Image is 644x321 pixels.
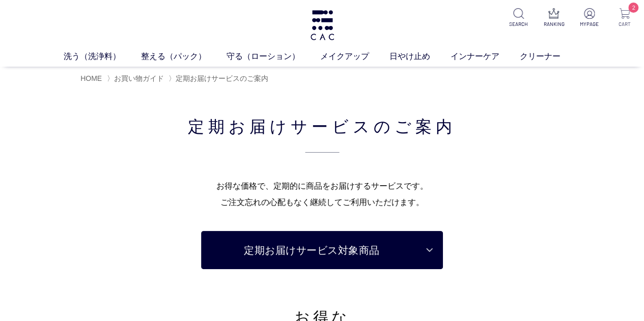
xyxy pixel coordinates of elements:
a: 整える（パック） [141,50,227,63]
a: インナーケア [451,50,520,63]
a: HOME [80,74,102,82]
span: 2 [628,3,638,13]
a: MYPAGE [578,8,601,28]
p: お得な価格で、定期的に商品を お届けするサービスです。 ご注文忘れの心配もなく 継続してご利用いただけます。 [80,178,564,211]
a: 守る（ローション） [227,50,320,63]
span: 定期お届けサービスのご案内 [176,74,268,82]
a: RANKING [542,8,565,28]
a: クリーナー [520,50,581,63]
p: RANKING [542,20,565,28]
li: 〉 [107,74,166,83]
a: 日やけ止め [389,50,451,63]
p: SEARCH [507,20,530,28]
a: 定期お届けサービス対象商品 [201,231,442,269]
a: 2 CART [613,8,636,28]
a: メイクアップ [320,50,389,63]
li: 〉 [169,74,271,83]
a: 洗う（洗浄料） [64,50,141,63]
p: CART [613,20,636,28]
a: SEARCH [507,8,530,28]
img: logo [309,10,335,40]
a: お買い物ガイド [114,74,164,82]
p: MYPAGE [578,20,601,28]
